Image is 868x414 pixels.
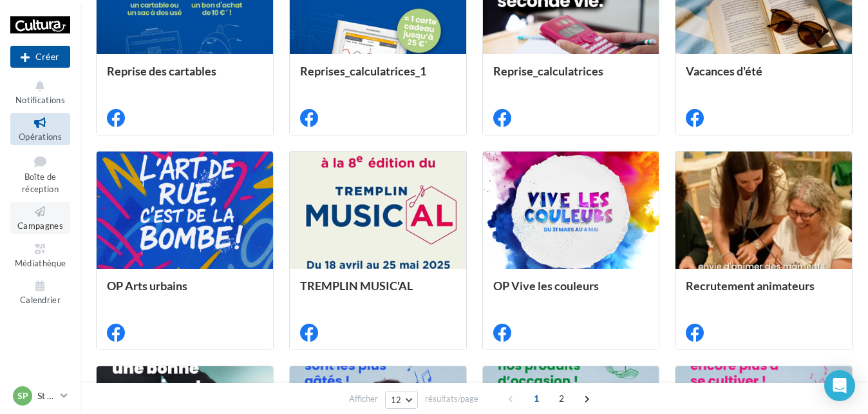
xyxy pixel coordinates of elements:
div: Reprises_calculatrices_1 [300,64,456,90]
span: Boîte de réception [22,172,59,194]
p: St Parres [37,389,55,402]
a: Médiathèque [10,239,70,271]
a: Opérations [10,113,70,144]
div: OP Arts urbains [107,279,263,305]
button: Créer [10,46,70,68]
span: Médiathèque [15,258,66,268]
a: Campagnes [10,202,70,233]
div: Open Intercom Messenger [824,370,855,401]
span: résultats/page [425,393,478,405]
button: Notifications [10,76,70,108]
span: Calendrier [20,295,61,305]
span: Notifications [15,95,65,105]
a: SP St Parres [10,384,70,408]
div: Nouvelle campagne [10,46,70,68]
button: 12 [385,391,418,409]
span: Afficher [349,393,378,405]
span: 12 [391,395,402,405]
div: Reprise des cartables [107,64,263,90]
div: TREMPLIN MUSIC'AL [300,279,456,305]
span: Opérations [19,132,62,142]
div: Vacances d'été [686,64,842,90]
div: OP Vive les couleurs [493,279,649,305]
a: Boîte de réception [10,150,70,197]
a: Calendrier [10,276,70,308]
span: 2 [551,388,572,409]
span: 1 [526,388,547,409]
span: SP [17,389,28,402]
div: Reprise_calculatrices [493,64,649,90]
div: Recrutement animateurs [686,279,842,305]
span: Campagnes [17,221,63,231]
